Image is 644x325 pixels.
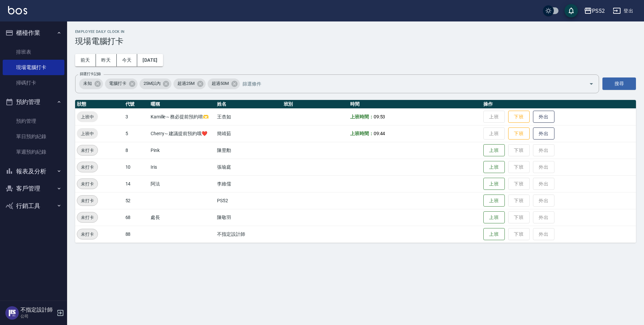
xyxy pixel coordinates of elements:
th: 操作 [482,100,636,109]
button: 上班 [483,228,505,240]
button: [DATE] [137,54,163,66]
td: 陳昱勳 [215,142,282,159]
button: 登出 [610,5,636,17]
span: 未知 [79,80,96,87]
span: 超過25M [173,80,199,87]
th: 暱稱 [149,100,215,109]
span: 電腦打卡 [105,80,130,87]
span: 未打卡 [77,214,98,221]
div: 未知 [79,78,103,89]
button: Open [586,78,597,89]
span: 未打卡 [77,147,98,154]
h3: 現場電腦打卡 [75,37,636,46]
button: 預約管理 [3,93,64,111]
td: 陳敬羽 [215,209,282,226]
a: 排班表 [3,44,64,60]
button: 上班 [483,144,505,157]
div: 25M以內 [140,78,172,89]
span: 未打卡 [77,180,98,187]
td: 8 [124,142,149,159]
td: Iris [149,159,215,175]
td: Kamille～務必提前預約唷🫶 [149,108,215,125]
td: 88 [124,226,149,242]
span: 未打卡 [77,231,98,238]
td: 李維儒 [215,175,282,192]
div: PS52 [592,7,605,15]
p: 公司 [20,313,55,319]
h5: 不指定設計師 [20,307,55,313]
div: 超過25M [173,78,206,89]
td: 10 [124,159,149,175]
th: 班別 [282,100,348,109]
a: 現場電腦打卡 [3,60,64,75]
td: 不指定設計師 [215,226,282,242]
span: 未打卡 [77,164,98,171]
b: 上班時間： [350,114,374,119]
b: 上班時間： [350,131,374,136]
div: 超過50M [208,78,240,89]
span: 上班中 [77,130,98,137]
button: 今天 [117,54,138,66]
button: 上班 [483,161,505,173]
td: 52 [124,192,149,209]
td: 5 [124,125,149,142]
a: 單週預約紀錄 [3,144,64,160]
button: 客戶管理 [3,180,64,197]
th: 代號 [124,100,149,109]
button: 上班 [483,195,505,207]
td: Pink [149,142,215,159]
div: 電腦打卡 [105,78,138,89]
button: 櫃檯作業 [3,24,64,42]
span: 09:44 [374,131,385,136]
span: 未打卡 [77,197,98,204]
button: 搜尋 [602,77,636,90]
td: Cherry～建議提前預約哦❤️ [149,125,215,142]
td: 阿法 [149,175,215,192]
button: 昨天 [96,54,117,66]
span: 上班中 [77,113,98,120]
span: 超過50M [208,80,233,87]
span: 09:53 [374,114,385,119]
button: 下班 [508,127,530,140]
td: 處長 [149,209,215,226]
td: 王杏如 [215,108,282,125]
td: PS52 [215,192,282,209]
button: 外出 [533,127,554,140]
a: 單日預約紀錄 [3,129,64,144]
button: 行銷工具 [3,197,64,215]
h2: Employee Daily Clock In [75,30,636,34]
button: save [565,4,578,17]
td: 張瑜庭 [215,159,282,175]
button: 前天 [75,54,96,66]
img: Logo [8,6,27,14]
th: 狀態 [75,100,124,109]
td: 14 [124,175,149,192]
a: 掃碼打卡 [3,75,64,91]
button: 外出 [533,111,554,123]
button: 報表及分析 [3,163,64,180]
td: 簡靖茹 [215,125,282,142]
img: Person [5,306,19,320]
th: 姓名 [215,100,282,109]
a: 預約管理 [3,113,64,129]
button: PS52 [581,4,607,18]
label: 篩選打卡記錄 [80,71,101,76]
button: 下班 [508,111,530,123]
td: 3 [124,108,149,125]
button: 上班 [483,211,505,224]
input: 篩選條件 [241,78,577,90]
span: 25M以內 [140,80,165,87]
button: 上班 [483,178,505,190]
th: 時間 [348,100,482,109]
td: 68 [124,209,149,226]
